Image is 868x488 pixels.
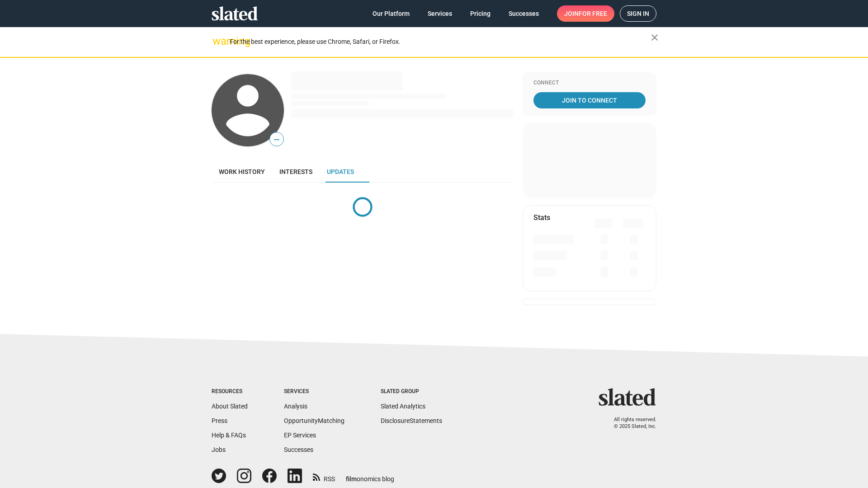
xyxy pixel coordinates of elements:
a: About Slated [212,403,248,410]
a: Work history [212,161,272,183]
a: EP Services [284,432,316,439]
div: For the best experience, please use Chrome, Safari, or Firefox. [230,36,651,48]
a: Successes [501,5,546,22]
span: — [270,134,283,145]
a: Joinfor free [557,5,614,22]
a: Successes [284,446,313,453]
a: Pricing [463,5,498,22]
a: Updates [320,161,361,183]
a: filmonomics blog [346,468,394,483]
span: Our Platform [373,5,410,22]
a: Slated Analytics [381,403,425,410]
mat-icon: warning [212,36,223,47]
a: RSS [313,469,335,483]
a: Sign in [620,5,656,22]
mat-card-title: Stats [533,213,550,222]
a: Help & FAQs [212,432,246,439]
span: Interests [279,168,312,175]
a: Interests [272,161,320,183]
span: Sign in [627,6,649,21]
a: OpportunityMatching [284,417,344,424]
span: for free [579,5,607,22]
div: Resources [212,388,248,395]
a: Services [420,5,459,22]
span: Updates [327,168,354,175]
a: Jobs [212,446,226,453]
a: Join To Connect [533,92,646,108]
span: Join To Connect [535,92,644,108]
span: Pricing [470,5,491,22]
a: Press [212,417,227,424]
span: Services [428,5,452,22]
div: Services [284,388,344,395]
span: Join [564,5,607,22]
p: All rights reserved. © 2025 Slated, Inc. [604,417,656,430]
span: Successes [509,5,539,22]
span: film [346,475,357,483]
a: Our Platform [365,5,417,22]
mat-icon: close [649,32,660,43]
span: Work history [219,168,265,175]
a: DisclosureStatements [381,417,442,424]
a: Analysis [284,403,307,410]
div: Connect [533,80,646,87]
div: Slated Group [381,388,442,395]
